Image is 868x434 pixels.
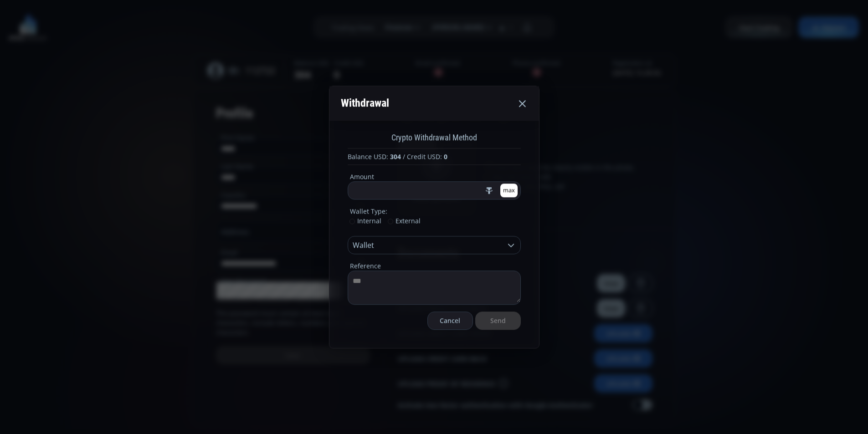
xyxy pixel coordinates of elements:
[390,152,401,161] b: 304
[350,172,374,181] legend: Amount
[350,206,387,216] legend: Wallet Type:
[427,311,473,330] button: Cancel
[500,184,518,197] button: max
[350,261,381,271] legend: Reference
[348,130,521,145] div: Crypto Withdrawal Method
[388,216,421,225] span: External
[348,152,521,161] div: Balance USD: / Credit USD:
[341,92,389,115] div: Withdrawal
[444,152,447,161] b: 0
[349,216,381,225] span: Internal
